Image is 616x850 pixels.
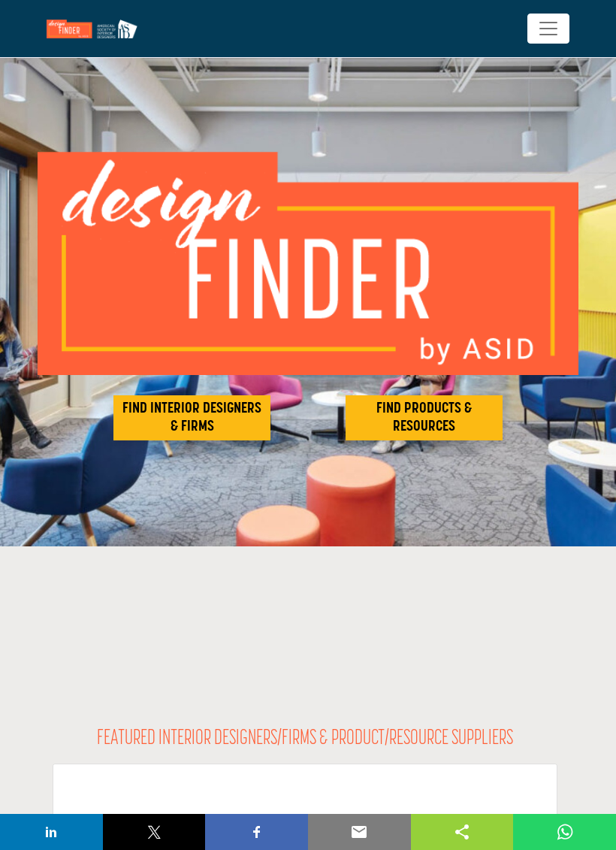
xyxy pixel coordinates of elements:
[248,823,266,841] img: facebook sharing button
[346,395,503,440] button: FIND PRODUCTS & RESOURCES
[47,20,145,38] img: Site Logo
[556,823,574,841] img: whatsapp sharing button
[453,823,471,841] img: sharethis sharing button
[42,823,60,841] img: linkedin sharing button
[527,14,569,44] button: Toggle navigation
[350,400,498,436] h2: FIND PRODUCTS & RESOURCES
[145,823,163,841] img: twitter sharing button
[97,727,513,752] h2: FEATURED INTERIOR DESIGNERS/FIRMS & PRODUCT/RESOURCE SUPPLIERS
[38,152,578,375] img: image
[350,823,368,841] img: email sharing button
[113,395,270,440] button: FIND INTERIOR DESIGNERS & FIRMS
[118,400,266,436] h2: FIND INTERIOR DESIGNERS & FIRMS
